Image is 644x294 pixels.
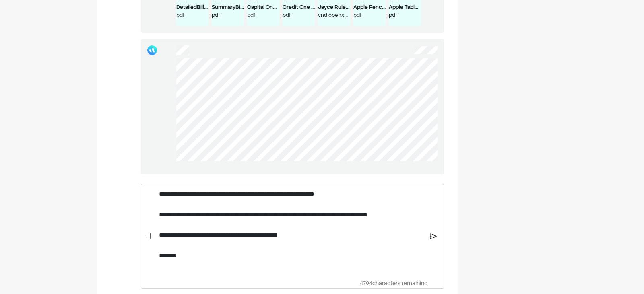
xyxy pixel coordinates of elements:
div: pdf [212,12,244,20]
div: Jayce Ruler Redbook (Debts) (1).xlsx [318,4,350,12]
div: Capital One [DATE] Statement.pdf [247,4,279,12]
div: Apple Tablet Agreement 12.24.pdf [389,4,421,12]
div: DetailedBillSep2025.pdf [176,4,208,12]
div: pdf [389,12,421,20]
div: vnd.openxmlformats-officedocument.spreadsheetml.sheet [318,12,350,20]
div: Apple Pencil Agreement 12.24.pdf [353,4,386,12]
div: Rich Text Editor. Editing area: main [155,184,428,276]
div: pdf [353,12,386,20]
div: pdf [176,12,208,20]
div: 4794 characters remaining [155,279,428,288]
div: SummaryBillSep2025.pdf [212,4,244,12]
div: pdf [283,12,315,20]
div: pdf [247,12,279,20]
div: Credit One [DATE] Statement.pdf [283,4,315,12]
